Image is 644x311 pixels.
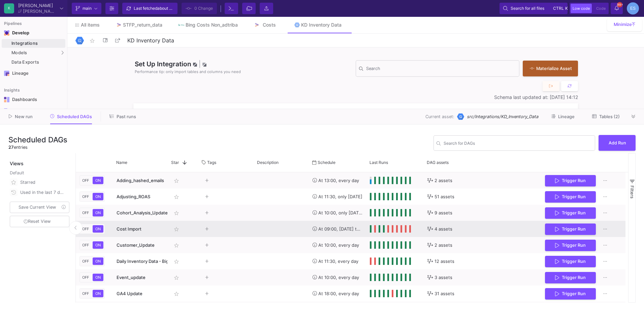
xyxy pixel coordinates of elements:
div: Set Up Integration [133,59,356,78]
div: Press SPACE to select this row. [76,269,625,285]
span: Current asset: [425,113,454,120]
button: Add Run [599,135,636,151]
span: Event_update [117,275,146,280]
span: OFF [81,259,90,264]
span: Lineage [558,114,575,119]
mat-icon: star_border [172,290,181,298]
button: OFF [81,241,90,249]
button: Tables (2) [584,111,628,122]
div: Data Exports [11,60,64,65]
div: Press SPACE to select this row. [76,221,625,237]
input: Search... [444,142,592,147]
span: Reset View [24,219,51,224]
mat-expansion-panel-header: Navigation iconDevelop [2,28,65,38]
div: Materialize Asset [529,65,568,72]
button: OFF [81,225,90,233]
div: At 09:00, [DATE] through [DATE] [313,221,362,237]
button: 99+ [611,3,623,14]
span: Trigger Run [562,227,586,232]
mat-icon: star_border [172,241,181,249]
div: Press SPACE to select this row. [76,237,625,253]
span: Add Run [609,140,626,145]
span: 2 assets [434,237,452,253]
span: Tags [207,160,216,165]
button: Trigger Run [545,256,596,268]
div: Used in the last 7 days [20,187,65,198]
mat-icon: star_border [88,37,96,45]
button: Reset View [10,216,69,228]
span: 2 assets [434,173,452,188]
span: OFF [81,227,90,231]
span: Adding_hashed_emails [117,178,164,183]
div: KD Inventory Data [301,22,342,28]
span: Tables (2) [599,114,620,119]
mat-icon: star_border [172,274,181,282]
span: main [83,3,92,13]
span: Scheduled DAGs [57,114,92,119]
div: ES [627,2,639,14]
div: At 11:30, only [DATE] [313,189,362,205]
button: Code [594,4,608,13]
div: Costs [261,22,278,28]
div: At 10:00, only [DATE] [313,205,362,221]
span: All items [81,22,100,28]
div: Press SPACE to select this row. [76,285,625,302]
div: Default [10,170,71,177]
span: 99+ [617,2,622,7]
button: ON [93,193,103,200]
span: ON [94,178,102,183]
div: Dashboards [12,97,56,102]
span: 31 assets [434,286,454,302]
span: Schedule [318,160,335,165]
span: Past runs [117,114,136,119]
button: ON [93,225,103,233]
span: ON [94,194,102,199]
span: Trigger Run [562,275,586,280]
button: Trigger Run [545,191,596,203]
span: Filters [630,185,635,199]
button: OFF [81,257,90,265]
div: Views [8,153,72,167]
h3: Scheduled DAGs [8,135,67,144]
span: OFF [81,243,90,247]
div: Lineage [12,71,56,76]
span: Adjusting_ROAS [117,194,150,199]
button: OFF [81,177,90,184]
button: OFF [81,193,90,200]
span: 3 assets [434,270,452,285]
span: ctrl [553,4,564,12]
div: Press SPACE to select this row. [76,188,625,205]
img: Tab icon [179,24,184,26]
button: Save Current View [10,202,69,213]
button: main [72,3,101,14]
span: DAG assets [427,160,449,165]
span: Save Current View [19,205,56,210]
span: k [565,4,568,12]
span: New run [15,114,33,119]
button: Trigger Run [545,240,596,251]
span: Last Runs [369,160,388,165]
button: ON [93,177,103,184]
button: Starred [8,177,71,187]
button: ON [93,209,103,216]
span: Cost Import [117,226,141,232]
a: Navigation iconDashboards [2,94,65,105]
button: OFF [81,209,90,216]
button: ON [93,290,103,297]
div: Last fetched [134,3,174,13]
span: OFF [81,194,90,199]
span: Low code [573,6,590,11]
div: At 10:00, every day [313,237,362,253]
button: Search for all filesctrlk [500,3,568,14]
div: STFP_return_data [123,22,162,28]
span: ON [94,291,102,296]
div: Schema last updated at: [DATE] 14:12 [133,95,578,100]
div: Develop [12,30,22,36]
img: Tab icon [294,22,300,28]
button: ON [93,241,103,249]
span: OFF [81,275,90,280]
mat-icon: star_border [172,209,181,217]
span: ON [94,275,102,280]
span: Performance tip: only import tables and columns you need [135,69,241,75]
button: Last fetchedabout 5 hours ago [122,3,178,14]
